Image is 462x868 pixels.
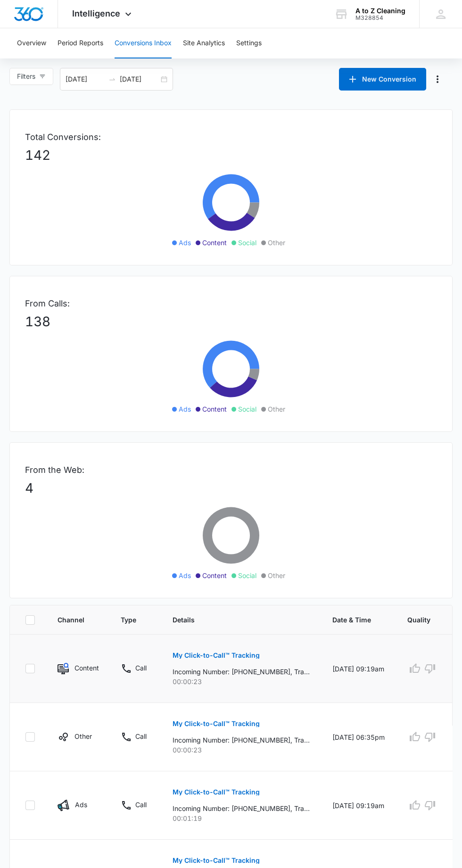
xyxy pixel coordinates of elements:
span: Ads [179,570,191,580]
p: From the Web: [25,463,437,476]
button: New Conversion [339,68,426,91]
span: Social [238,570,256,580]
p: 00:00:23 [173,745,310,755]
button: Overview [17,28,46,58]
p: 4 [25,478,437,498]
p: Call [135,731,147,741]
button: My Click-to-Call™ Tracking [173,644,260,667]
p: 142 [25,145,437,165]
span: Date & Time [332,615,371,625]
td: [DATE] 09:19am [321,771,396,840]
span: Quality [407,615,430,625]
button: Site Analytics [183,28,225,58]
button: My Click-to-Call™ Tracking [173,712,260,735]
span: to [108,75,116,83]
td: [DATE] 09:19am [321,635,396,703]
button: Period Reports [58,28,103,58]
td: [DATE] 06:35pm [321,703,396,771]
span: Filters [17,71,35,82]
span: Intelligence [72,8,120,18]
span: Ads [179,238,191,248]
p: Total Conversions: [25,131,437,143]
span: Other [268,238,285,248]
p: Other [74,731,92,741]
span: Channel [58,615,84,625]
span: Ads [179,404,191,414]
p: Call [135,800,147,810]
p: My Click-to-Call™ Tracking [173,857,260,864]
span: Content [202,238,227,248]
span: Content [202,404,227,414]
span: Other [268,570,285,580]
button: Settings [236,28,262,58]
p: My Click-to-Call™ Tracking [173,720,260,727]
p: 00:00:23 [173,677,310,686]
p: Incoming Number: [PHONE_NUMBER], Tracking Number: [PHONE_NUMBER], Ring To: [PHONE_NUMBER], Caller... [173,667,310,677]
button: Filters [9,68,53,85]
p: Incoming Number: [PHONE_NUMBER], Tracking Number: [PHONE_NUMBER], Ring To: [PHONE_NUMBER], Caller... [173,803,310,813]
p: 138 [25,312,437,331]
input: End date [120,74,159,84]
p: 00:01:19 [173,813,310,823]
p: Content [74,663,98,673]
span: swap-right [108,75,116,83]
div: account name [355,7,405,15]
p: Incoming Number: [PHONE_NUMBER], Tracking Number: [PHONE_NUMBER], Ring To: [PHONE_NUMBER], Caller... [173,735,310,745]
p: My Click-to-Call™ Tracking [173,652,260,659]
button: My Click-to-Call™ Tracking [173,781,260,803]
p: My Click-to-Call™ Tracking [173,789,260,795]
span: Details [173,615,296,625]
span: Type [121,615,136,625]
p: Ads [75,800,87,810]
span: Social [238,238,256,248]
button: Conversions Inbox [115,28,172,58]
span: Other [268,404,285,414]
span: Content [202,570,227,580]
div: account id [355,15,405,21]
input: Start date [66,74,105,84]
p: Call [135,663,147,673]
p: From Calls: [25,297,437,310]
span: Social [238,404,256,414]
button: Manage Numbers [430,72,445,87]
